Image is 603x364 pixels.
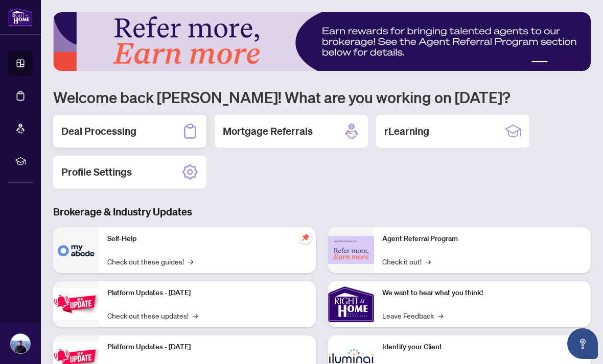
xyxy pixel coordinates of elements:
[11,334,30,353] img: Profile Icon
[188,256,193,267] span: →
[223,124,313,138] h2: Mortgage Referrals
[53,205,591,219] h3: Brokerage & Industry Updates
[61,165,132,179] h2: Profile Settings
[382,310,443,321] a: Leave Feedback→
[567,328,598,359] button: Open asap
[523,61,527,65] button: 1
[53,288,99,320] img: Platform Updates - July 21, 2025
[328,281,374,327] img: We want to hear what you think!
[382,233,583,245] p: Agent Referral Program
[426,256,431,267] span: →
[382,256,431,267] a: Check it out!→
[53,12,591,71] img: Slide 1
[107,342,308,353] p: Platform Updates - [DATE]
[53,227,99,273] img: Self-Help
[382,342,583,353] p: Identify your Client
[552,61,556,65] button: 3
[107,256,193,267] a: Check out these guides!→
[531,61,548,65] button: 2
[61,124,136,138] h2: Deal Processing
[384,124,429,138] h2: rLearning
[107,287,308,299] p: Platform Updates - [DATE]
[53,87,591,107] h1: Welcome back [PERSON_NAME]! What are you working on [DATE]?
[107,233,308,245] p: Self-Help
[382,287,583,299] p: We want to hear what you think!
[8,8,33,27] img: logo
[560,61,564,65] button: 4
[328,236,374,264] img: Agent Referral Program
[299,231,312,244] span: pushpin
[576,61,581,65] button: 6
[438,310,443,321] span: →
[193,310,198,321] span: →
[568,61,572,65] button: 5
[107,310,198,321] a: Check out these updates!→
